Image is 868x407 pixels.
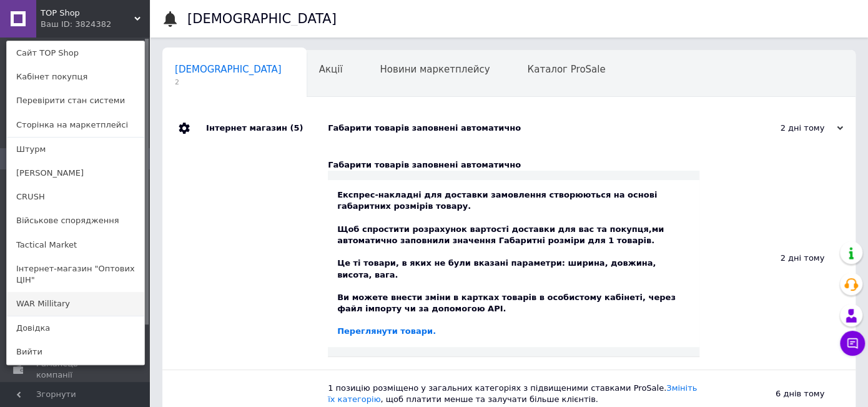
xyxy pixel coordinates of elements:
h1: [DEMOGRAPHIC_DATA] [187,11,337,26]
a: Військове спорядження [7,209,144,233]
a: Кабінет покупця [7,65,144,89]
span: 2 [175,78,282,87]
a: [PERSON_NAME] [7,161,144,185]
div: 2 дні тому [718,123,843,134]
a: Переглянути товари. [337,326,436,336]
a: Штурм [7,138,144,161]
a: Сторінка на маркетплейсі [7,113,144,137]
div: Габарити товарів заповнені автоматично [328,159,699,171]
div: 2 дні тому [699,147,856,369]
span: Гаманець компанії [36,358,116,381]
span: Каталог ProSale [527,64,605,75]
a: Інтернет-магазин "Оптових ЦІН" [7,257,144,292]
a: CRUSH [7,185,144,209]
div: Ваш ID: 3824382 [41,19,93,30]
a: Перевірити стан системи [7,89,144,113]
div: Інтернет магазин [206,109,328,147]
div: 1 позицію розміщено у загальних категоріях з підвищеними ставками ProSale. , щоб платити менше та... [328,383,699,405]
a: Сайт TOP Shop [7,41,144,65]
span: TOP Shop [41,8,134,19]
a: Вийти [7,340,144,364]
span: (5) [290,123,303,133]
span: Акції [319,64,343,75]
a: Tactical Market [7,233,144,257]
a: WAR Millitary [7,292,144,316]
span: Новини маркетплейсу [380,64,490,75]
a: Змініть їх категорію [328,383,697,404]
span: [DEMOGRAPHIC_DATA] [175,64,282,75]
a: Довідка [7,316,144,340]
div: Габарити товарів заповнені автоматично [328,123,718,134]
b: ми автоматично заповнили значення Габаритні розміри для 1 товарів. [337,224,664,245]
button: Чат з покупцем [840,331,865,356]
div: Експрес-накладні для доставки замовлення створюються на основі габаритних розмірів товару. Щоб сп... [337,189,690,337]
